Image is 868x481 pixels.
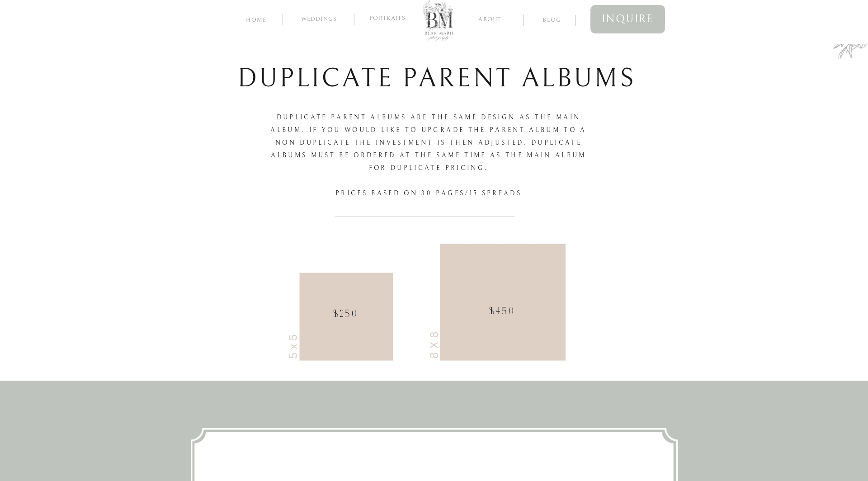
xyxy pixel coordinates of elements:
span: inquire [602,9,654,29]
h3: duplicate parent albums [237,59,636,96]
h3: Duplicate parent albums are the same design as the main album. If you would like to upgrade the p... [269,111,589,212]
a: Portraits [366,15,409,23]
div: $450 [441,306,564,319]
a: blog [534,15,570,24]
div: $250 [287,308,405,321]
a: Weddings [295,16,343,25]
a: about [468,14,511,23]
a: home [244,15,269,24]
a: inquire [590,5,665,33]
